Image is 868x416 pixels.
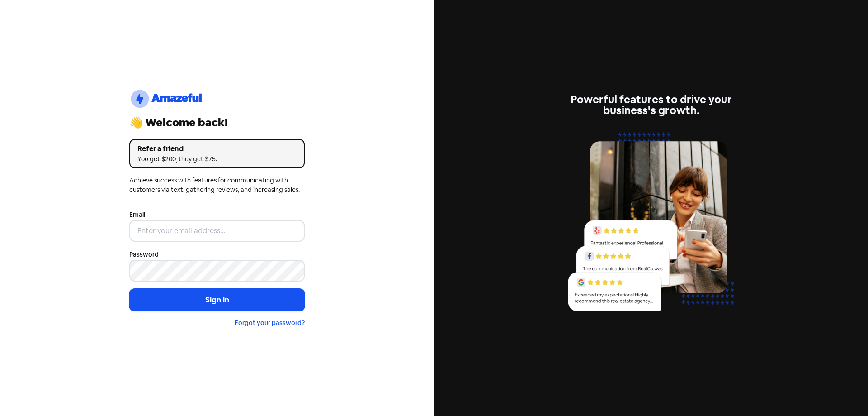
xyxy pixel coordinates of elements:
[129,289,305,311] button: Sign in
[235,319,305,327] a: Forgot your password?
[563,94,739,116] div: Powerful features to drive your business's growth.
[137,154,297,164] div: You get $200, they get $75.
[129,250,159,259] label: Password
[129,117,305,128] div: 👋 Welcome back!
[137,143,297,154] div: Refer a friend
[129,220,305,242] input: Enter your email address...
[563,127,739,322] img: reviews
[129,176,305,195] div: Achieve success with features for communicating with customers via text, gathering reviews, and i...
[129,210,145,220] label: Email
